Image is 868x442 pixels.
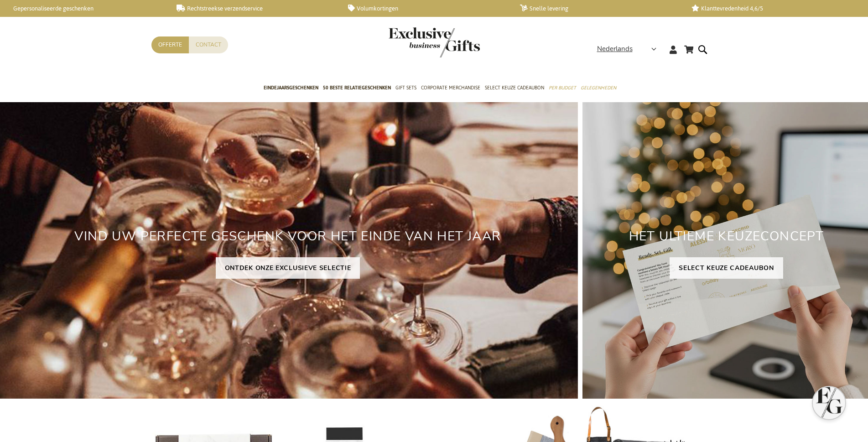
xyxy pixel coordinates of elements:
[323,83,391,93] span: 50 beste relatiegeschenken
[389,27,480,57] img: Exclusive Business gifts logo
[597,44,633,54] span: Nederlands
[264,83,318,93] span: Eindejaarsgeschenken
[549,77,576,100] a: Per Budget
[520,5,677,12] a: Snelle levering
[395,77,416,100] a: Gift Sets
[395,83,416,93] span: Gift Sets
[581,83,616,93] span: Gelegenheden
[670,257,783,279] a: SELECT KEUZE CADEAUBON
[421,83,480,93] span: Corporate Merchandise
[216,257,360,279] a: ONTDEK ONZE EXCLUSIEVE SELECTIE
[5,5,162,12] a: Gepersonaliseerde geschenken
[264,77,318,100] a: Eindejaarsgeschenken
[549,83,576,93] span: Per Budget
[421,77,480,100] a: Corporate Merchandise
[177,5,334,12] a: Rechtstreekse verzendservice
[581,77,616,100] a: Gelegenheden
[348,5,505,12] a: Volumkortingen
[389,27,434,57] a: store logo
[189,36,228,53] a: Contact
[691,5,849,12] a: Klanttevredenheid 4,6/5
[323,77,391,100] a: 50 beste relatiegeschenken
[485,83,544,93] span: Select Keuze Cadeaubon
[485,77,544,100] a: Select Keuze Cadeaubon
[151,36,189,53] a: Offerte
